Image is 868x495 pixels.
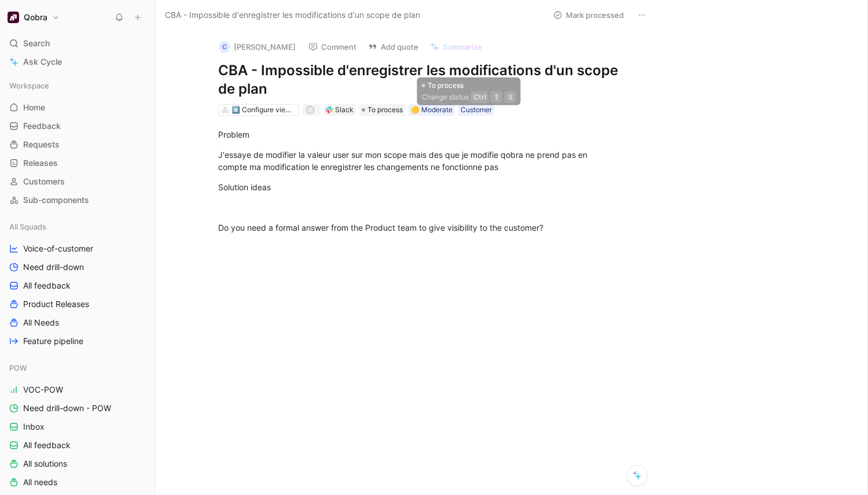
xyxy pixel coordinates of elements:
[5,455,150,472] a: All solutions
[23,458,67,470] span: All solutions
[5,314,150,331] a: All Needs
[5,333,150,350] a: Feature pipeline
[5,381,150,398] a: VOC-POW
[5,218,150,235] div: All Squads
[5,99,150,116] a: Home
[218,221,619,234] div: Do you need a formal answer from the Product team to give visibility to the customer?
[23,139,60,150] span: Requests
[9,362,27,374] span: POW
[23,176,65,187] span: Customers
[5,418,150,435] a: Inbox
[23,421,45,433] span: Inbox
[461,104,492,116] div: Customer
[23,298,89,310] span: Product Releases
[9,221,46,232] span: All Squads
[231,104,296,116] div: *️⃣ Configure views / scopes
[23,280,71,291] span: All feedback
[23,317,59,328] span: All Needs
[411,104,453,116] div: 🟡 Moderate
[218,61,619,98] h1: CBA - Impossible d'enregistrer les modifications d'un scope de plan
[24,12,47,23] h1: Qobra
[218,128,619,141] div: Problem
[5,191,150,209] a: Sub-components
[165,8,420,22] span: CBA - Impossible d'enregistrer les modifications d'un scope de plan
[5,9,62,25] button: QobraQobra
[5,218,150,350] div: All SquadsVoice-of-customerNeed drill-downAll feedbackProduct ReleasesAll NeedsFeature pipeline
[218,149,619,173] div: J'essaye de modifier la valeur user sur mon scope mais des que je modifie qobra ne prend pas en c...
[219,41,230,53] div: C
[5,154,150,172] a: Releases
[335,104,354,116] div: Slack
[23,261,84,273] span: Need drill-down
[5,277,150,294] a: All feedback
[5,136,150,153] a: Requests
[5,53,150,71] a: Ask Cycle
[23,55,62,69] span: Ask Cycle
[359,104,405,116] div: To process
[23,476,57,488] span: All needs
[23,335,83,347] span: Feature pipeline
[443,42,482,52] span: Summarize
[23,402,111,414] span: Need drill-down - POW
[218,181,619,193] div: Solution ideas
[23,36,50,50] span: Search
[367,104,403,116] span: To process
[5,117,150,135] a: Feedback
[5,173,150,190] a: Customers
[23,384,63,396] span: VOC-POW
[9,80,49,91] span: Workspace
[363,39,424,55] button: Add quote
[23,157,58,169] span: Releases
[214,38,301,56] button: C[PERSON_NAME]
[23,439,71,451] span: All feedback
[548,7,629,23] button: Mark processed
[5,258,150,276] a: Need drill-down
[5,400,150,417] a: Need drill-down - POW
[5,295,150,313] a: Product Releases
[303,39,362,55] button: Comment
[5,474,150,491] a: All needs
[5,77,150,94] div: Workspace
[5,35,150,52] div: Search
[23,194,89,206] span: Sub-components
[5,240,150,257] a: Voice-of-customer
[23,102,45,113] span: Home
[23,243,93,254] span: Voice-of-customer
[425,39,487,55] button: Summarize
[5,359,150,376] div: POW
[23,120,61,132] span: Feedback
[307,107,313,113] div: j
[8,12,19,23] img: Qobra
[5,437,150,454] a: All feedback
